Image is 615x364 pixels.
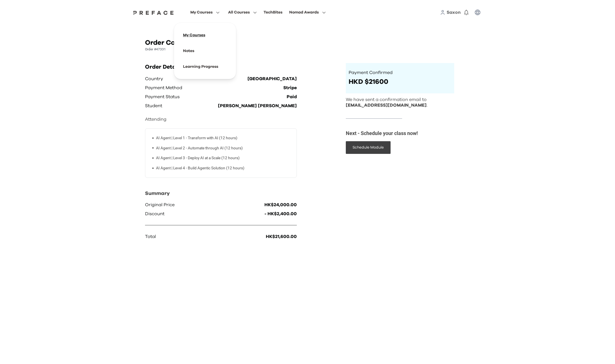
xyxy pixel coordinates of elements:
[145,92,180,101] p: Payment Status
[156,145,243,151] p: AI Agent | Level 2 - Automate through AI (12 hours)
[287,92,297,101] p: Paid
[346,141,391,154] button: Schedule Module
[152,155,154,161] span: •
[145,232,156,241] p: Total
[346,97,454,109] p: We have sent a confirmation email to .
[228,9,250,16] span: All Courses
[145,101,162,110] p: Student
[190,9,213,16] span: My Courses
[145,74,163,83] p: Country
[132,10,175,15] img: Preface Logo
[264,9,282,16] div: TechBites
[156,165,244,171] p: AI Agent | Level 4 - Build Agentic Solution (12 hours)
[283,83,297,92] p: Stripe
[264,209,297,218] p: - HK$2,400.00
[145,200,175,209] p: Original Price
[156,135,237,141] p: AI Agent | Level 1 - Transform with AI (12 hours)
[145,38,202,47] h1: Order Completed
[266,232,297,241] p: HK$21,600.00
[183,33,205,37] a: My Courses
[152,135,154,141] span: •
[145,189,297,198] p: Summary
[156,155,240,161] p: AI Agent | Level 3 - Deploy AI at a Scale (12 hours)
[349,70,451,76] p: Payment Confirmed
[289,9,319,16] span: Nomad Awards
[189,9,221,16] button: My Courses
[132,10,175,15] a: Preface Logo
[152,165,154,171] span: •
[346,129,454,138] p: Next - Schedule your class now!
[248,74,297,83] p: [GEOGRAPHIC_DATA]
[145,115,297,124] p: Attending
[349,78,451,86] p: HKD $21600
[218,101,297,110] p: [PERSON_NAME] [PERSON_NAME]
[145,83,182,92] p: Payment Method
[145,209,164,218] p: Discount
[447,10,461,15] span: Saxon
[183,65,218,69] a: Learning Progress
[447,9,461,16] a: Saxon
[145,63,297,71] h2: Order Details
[346,103,427,107] span: [EMAIL_ADDRESS][DOMAIN_NAME]
[152,145,154,151] span: •
[264,200,297,209] p: HK$24,000.00
[183,49,194,53] a: Notes
[288,9,327,16] button: Nomad Awards
[145,47,470,52] p: Order #47331
[226,9,259,16] button: All Courses
[346,145,391,149] a: Schedule Module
